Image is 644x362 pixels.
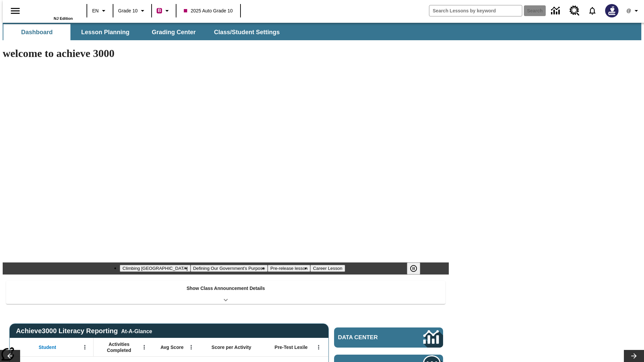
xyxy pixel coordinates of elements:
[623,5,644,17] button: Profile/Settings
[186,285,265,292] p: Show Class Announcement Details
[314,342,324,352] button: Open Menu
[3,47,449,60] h1: welcome to achieve 3000
[429,5,522,16] input: search field
[121,327,152,335] div: At-A-Glance
[54,16,73,20] span: NJ Edition
[605,4,619,17] img: Avatar
[184,7,232,14] span: 2025 Auto Grade 10
[5,1,25,21] button: Open side menu
[407,262,427,275] div: Pause
[97,341,141,353] span: Activities Completed
[334,327,443,348] a: Data Center
[584,2,601,19] a: Notifications
[139,342,149,352] button: Open Menu
[92,7,99,14] span: EN
[212,344,252,350] span: Score per Activity
[118,7,138,14] span: Grade 10
[120,265,190,272] button: Slide 1 Climbing Mount Tai
[154,5,174,17] button: Boost Class color is violet red. Change class color
[3,24,286,40] div: SubNavbar
[72,24,139,40] button: Lesson Planning
[89,5,111,17] button: Language: EN, Select a language
[80,342,90,352] button: Open Menu
[268,265,310,272] button: Slide 3 Pre-release lesson
[140,24,207,40] button: Grading Center
[39,344,56,350] span: Student
[547,2,566,20] a: Data Center
[186,342,196,352] button: Open Menu
[601,2,623,19] button: Select a new avatar
[275,344,308,350] span: Pre-Test Lexile
[3,23,641,40] div: SubNavbar
[160,344,183,350] span: Avg Score
[626,7,631,14] span: @
[338,334,401,341] span: Data Center
[6,281,445,304] div: Show Class Announcement Details
[29,2,73,20] div: Home
[3,24,70,40] button: Dashboard
[16,327,152,335] span: Achieve3000 Literacy Reporting
[209,24,285,40] button: Class/Student Settings
[158,6,161,15] span: B
[566,2,584,20] a: Resource Center, Will open in new tab
[407,262,420,275] button: Pause
[310,265,345,272] button: Slide 4 Career Lesson
[191,265,268,272] button: Slide 2 Defining Our Government's Purpose
[115,5,149,17] button: Grade: Grade 10, Select a grade
[624,350,644,362] button: Lesson carousel, Next
[29,3,73,16] a: Home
